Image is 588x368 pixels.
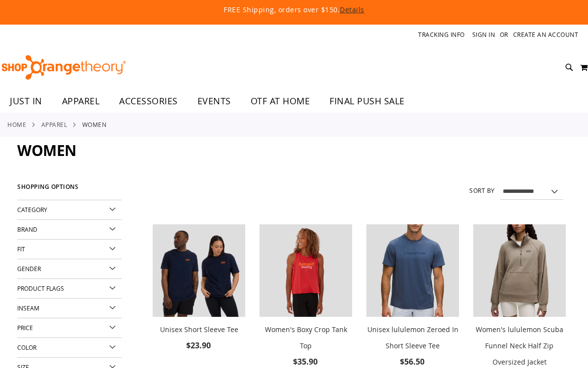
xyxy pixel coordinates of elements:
span: Fit [17,245,25,253]
div: Brand [17,220,122,240]
span: Category [17,206,47,214]
a: Unisex lululemon Zeroed In Short Sleeve Tee [367,325,458,350]
a: ACCESSORIES [109,90,188,113]
span: Color [17,343,36,351]
a: Sign In [472,31,495,39]
span: APPAREL [62,90,100,112]
div: Product Flags [17,279,122,299]
span: JUST IN [10,90,42,112]
a: Women's lululemon Scuba Funnel Neck Half Zip Oversized Jacket [476,325,563,367]
a: FINAL PUSH SALE [320,90,415,113]
img: Image of Unisex Short Sleeve Tee [153,224,245,317]
a: Tracking Info [418,31,465,39]
span: Brand [17,225,37,233]
div: Color [17,338,122,358]
label: Sort By [469,186,495,195]
a: Image of Unisex Short Sleeve Tee [153,224,245,319]
span: OTF AT HOME [251,90,310,112]
a: Details [340,5,364,14]
span: WOMEN [17,140,76,160]
span: $35.90 [293,356,319,367]
div: Fit [17,240,122,259]
span: Price [17,324,33,332]
span: $23.90 [186,340,212,351]
div: Category [17,200,122,220]
img: Unisex lululemon Zeroed In Short Sleeve Tee [366,224,459,317]
span: Gender [17,265,41,273]
div: Price [17,318,122,338]
div: Inseam [17,299,122,318]
img: Women's lululemon Scuba Funnel Neck Half Zip Oversized Jacket [473,224,566,317]
div: Gender [17,259,122,279]
strong: WOMEN [82,120,107,129]
img: Image of Womens Boxy Crop Tank [260,224,352,317]
a: Women's lululemon Scuba Funnel Neck Half Zip Oversized Jacket [473,224,566,319]
a: Unisex lululemon Zeroed In Short Sleeve Tee [366,224,459,319]
a: Women's Boxy Crop Tank Top [265,325,347,350]
span: Product Flags [17,284,64,292]
span: Inseam [17,304,39,312]
a: APPAREL [41,120,67,129]
span: $56.50 [400,356,426,367]
a: Image of Womens Boxy Crop Tank [260,224,352,319]
a: Create an Account [513,31,579,39]
span: EVENTS [197,90,231,112]
span: ACCESSORIES [119,90,178,112]
a: EVENTS [188,90,241,113]
a: APPAREL [52,90,110,112]
a: Home [7,120,26,129]
a: OTF AT HOME [241,90,320,113]
p: FREE Shipping, orders over $150. [34,5,555,15]
span: FINAL PUSH SALE [329,90,405,112]
strong: Shopping Options [17,179,122,200]
a: Unisex Short Sleeve Tee [160,325,238,334]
